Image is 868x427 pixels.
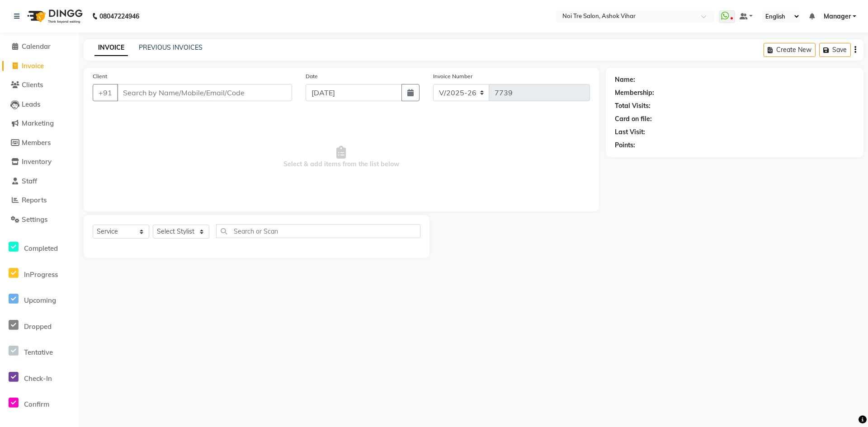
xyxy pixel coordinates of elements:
span: Clients [22,80,43,89]
span: Invoice [22,61,44,70]
span: Settings [22,215,47,224]
a: Settings [2,215,77,225]
div: Card on file: [615,114,652,124]
button: Create New [764,43,816,57]
button: Save [819,43,851,57]
a: Calendar [2,42,77,52]
a: Marketing [2,118,77,129]
div: Total Visits: [615,101,651,111]
input: Search by Name/Mobile/Email/Code [117,84,292,101]
span: Inventory [22,157,52,166]
a: Invoice [2,61,77,71]
span: Completed [24,244,58,253]
span: Staff [22,177,37,185]
button: +91 [93,84,118,101]
span: Select & add items from the list below [93,112,590,202]
span: Manager [824,12,851,21]
span: Tentative [24,348,53,357]
span: Check-In [24,374,52,383]
label: Date [306,72,318,80]
input: Search or Scan [216,224,420,238]
a: Leads [2,99,77,110]
a: Reports [2,195,77,206]
div: Last Visit: [615,127,645,137]
img: logo [23,4,85,29]
span: Leads [22,100,40,108]
label: Invoice Number [433,72,472,80]
div: Points: [615,141,635,150]
b: 08047224946 [99,4,139,29]
span: InProgress [24,270,58,279]
a: Inventory [2,157,77,167]
span: Upcoming [24,296,56,305]
a: PREVIOUS INVOICES [139,43,203,52]
span: Confirm [24,400,49,408]
span: Dropped [24,322,52,331]
span: Members [22,138,51,147]
span: Reports [22,196,47,204]
a: INVOICE [94,40,128,56]
span: Marketing [22,119,54,127]
a: Clients [2,80,77,90]
div: Name: [615,75,635,84]
a: Staff [2,176,77,187]
label: Client [93,72,107,80]
a: Members [2,138,77,148]
div: Membership: [615,88,654,98]
span: Calendar [22,42,51,51]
